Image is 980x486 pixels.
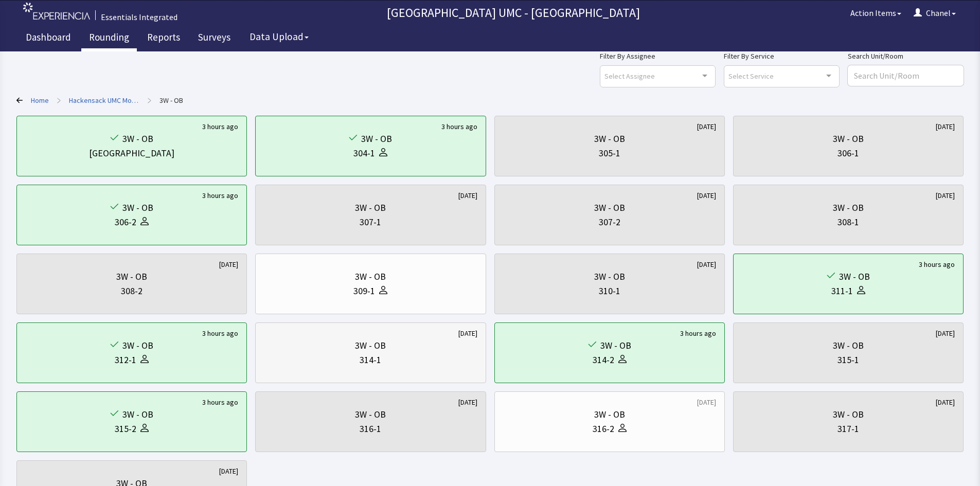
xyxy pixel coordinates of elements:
[724,50,840,62] label: Filter By Service
[838,353,859,367] div: 315-1
[604,70,655,82] span: Select Assignee
[115,215,136,229] div: 306-2
[697,121,716,132] div: [DATE]
[697,397,716,407] div: [DATE]
[115,353,136,367] div: 312-1
[936,397,955,407] div: [DATE]
[361,132,392,146] div: 3W - OB
[122,201,153,215] div: 3W - OB
[202,328,238,338] div: 3 hours ago
[89,146,174,160] div: [GEOGRAPHIC_DATA]
[101,11,177,23] div: Essentials Integrated
[360,215,381,229] div: 307-1
[355,338,386,353] div: 3W - OB
[593,422,614,436] div: 316-2
[183,5,844,21] p: [GEOGRAPHIC_DATA] UMC - [GEOGRAPHIC_DATA]
[848,65,964,86] input: Search Unit/Room
[838,146,859,160] div: 306-1
[360,353,381,367] div: 314-1
[839,269,870,284] div: 3W - OB
[159,95,183,105] a: 3W - OB
[458,328,477,338] div: [DATE]
[599,146,620,160] div: 305-1
[594,201,625,215] div: 3W - OB
[18,26,79,51] a: Dashboard
[599,284,620,298] div: 310-1
[116,269,147,284] div: 3W - OB
[202,121,238,132] div: 3 hours ago
[243,27,315,46] button: Data Upload
[190,26,238,51] a: Surveys
[936,190,955,201] div: [DATE]
[838,215,859,229] div: 308-1
[936,328,955,338] div: [DATE]
[838,422,859,436] div: 317-1
[844,3,907,23] button: Action Items
[833,132,864,146] div: 3W - OB
[919,259,955,269] div: 3 hours ago
[936,121,955,132] div: [DATE]
[355,269,386,284] div: 3W - OB
[115,422,136,436] div: 315-2
[57,90,61,111] span: >
[69,95,139,105] a: Hackensack UMC Mountainside
[121,284,142,298] div: 308-2
[360,422,381,436] div: 316-1
[148,90,151,111] span: >
[594,407,625,422] div: 3W - OB
[81,26,137,51] a: Rounding
[202,190,238,201] div: 3 hours ago
[353,284,375,298] div: 309-1
[680,328,716,338] div: 3 hours ago
[593,353,614,367] div: 314-2
[353,146,375,160] div: 304-1
[122,132,153,146] div: 3W - OB
[594,269,625,284] div: 3W - OB
[833,407,864,422] div: 3W - OB
[831,284,853,298] div: 311-1
[219,259,238,269] div: [DATE]
[122,338,153,353] div: 3W - OB
[594,132,625,146] div: 3W - OB
[122,407,153,422] div: 3W - OB
[219,466,238,476] div: [DATE]
[23,3,90,20] img: experiencia_logo.png
[697,190,716,201] div: [DATE]
[458,397,477,407] div: [DATE]
[833,201,864,215] div: 3W - OB
[599,215,620,229] div: 307-2
[355,407,386,422] div: 3W - OB
[458,190,477,201] div: [DATE]
[600,50,716,62] label: Filter By Assignee
[355,201,386,215] div: 3W - OB
[697,259,716,269] div: [DATE]
[31,95,49,105] a: Home
[833,338,864,353] div: 3W - OB
[600,338,631,353] div: 3W - OB
[202,397,238,407] div: 3 hours ago
[139,26,188,51] a: Reports
[907,3,962,23] button: Chanel
[441,121,477,132] div: 3 hours ago
[848,50,964,62] label: Search Unit/Room
[728,70,774,82] span: Select Service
